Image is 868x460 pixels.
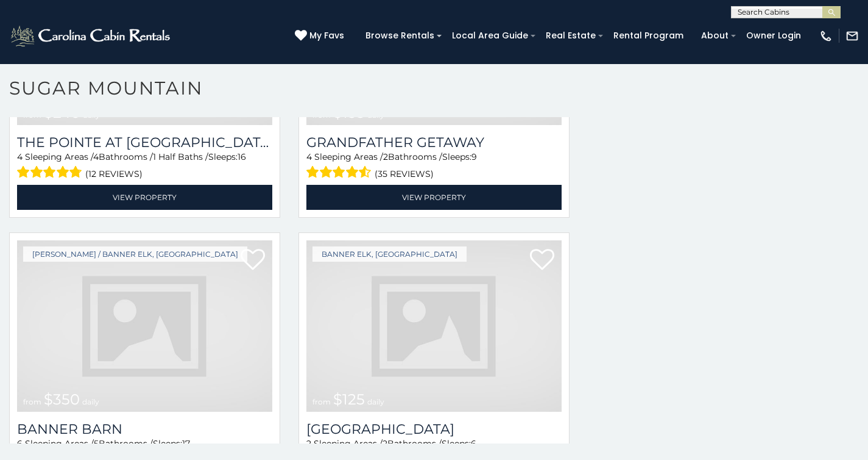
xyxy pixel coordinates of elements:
[383,438,387,449] span: 2
[295,29,347,43] a: My Favs
[44,390,80,408] span: $350
[17,438,23,449] span: 6
[17,421,272,437] a: Banner Barn
[238,151,246,162] span: 16
[17,240,272,412] img: dummy-image.jpg
[306,421,562,437] a: [GEOGRAPHIC_DATA]
[695,26,735,45] a: About
[312,110,331,120] span: from
[182,438,190,449] span: 17
[530,248,554,273] a: Add to favorites
[359,26,440,45] a: Browse Rentals
[333,390,365,408] span: $125
[17,151,272,182] div: Sleeping Areas / Bathrooms / Sleeps:
[740,26,807,45] a: Owner Login
[306,438,311,449] span: 2
[306,240,562,412] a: from $125 daily
[83,110,100,120] span: daily
[17,185,272,210] a: View Property
[306,421,562,437] h3: Bearfoot Lodge
[17,134,272,151] h3: The Pointe at North View
[819,29,833,43] img: phone-regular-white.png
[306,185,562,210] a: View Property
[312,246,467,262] a: Banner Elk, [GEOGRAPHIC_DATA]
[23,110,41,120] span: from
[383,151,388,162] span: 2
[241,248,265,273] a: Add to favorites
[312,397,331,406] span: from
[85,166,143,182] span: (12 reviews)
[375,166,434,182] span: (35 reviews)
[607,26,690,45] a: Rental Program
[94,438,99,449] span: 5
[446,26,534,45] a: Local Area Guide
[471,438,476,449] span: 6
[367,397,384,406] span: daily
[23,246,247,262] a: [PERSON_NAME] / Banner Elk, [GEOGRAPHIC_DATA]
[845,29,859,43] img: mail-regular-white.png
[93,151,99,162] span: 4
[82,397,99,406] span: daily
[17,240,272,412] a: from $350 daily
[153,151,208,162] span: 1 Half Baths /
[367,110,384,120] span: daily
[306,134,562,151] a: Grandfather Getaway
[306,151,312,162] span: 4
[540,26,602,45] a: Real Estate
[9,24,174,48] img: White-1-2.png
[23,397,41,406] span: from
[306,240,562,412] img: dummy-image.jpg
[309,29,344,42] span: My Favs
[471,151,477,162] span: 9
[306,151,562,182] div: Sleeping Areas / Bathrooms / Sleeps:
[17,151,23,162] span: 4
[17,134,272,151] a: The Pointe at [GEOGRAPHIC_DATA]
